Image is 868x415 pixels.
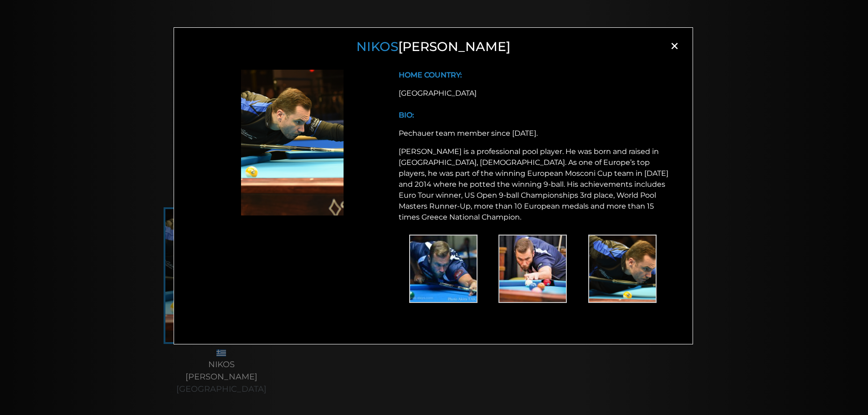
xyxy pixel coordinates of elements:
[399,88,670,99] div: [GEOGRAPHIC_DATA]
[356,39,398,54] span: Nikos
[668,39,681,53] span: ×
[399,146,670,223] p: [PERSON_NAME] is a professional pool player. He was born and raised in [GEOGRAPHIC_DATA], [DEMOGR...
[399,71,462,79] b: HOME COUNTRY:
[241,70,344,215] img: Nikos Ekonomopoulos
[185,39,681,55] h3: [PERSON_NAME]
[399,111,414,119] b: BIO:
[399,128,670,139] p: Pechauer team member since [DATE].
